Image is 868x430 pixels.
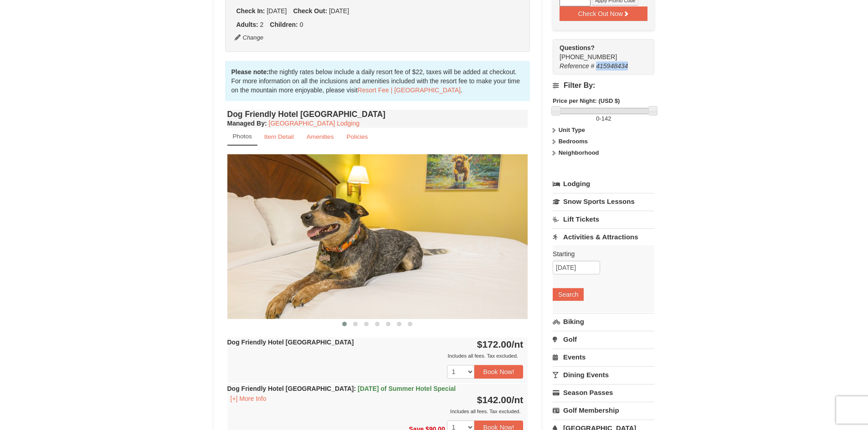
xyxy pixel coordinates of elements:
[346,133,368,140] small: Policies
[596,115,599,122] span: 0
[553,81,654,90] h4: Filter By:
[227,339,354,346] strong: Dog Friendly Hotel [GEOGRAPHIC_DATA]
[236,21,258,28] strong: Adults:
[553,228,654,245] a: Activities & Attractions
[227,407,524,416] div: Includes all fees. Tax excluded.
[227,394,270,404] button: [+] More Info
[293,7,327,15] strong: Check Out:
[227,128,257,146] a: Photos
[596,62,628,70] span: 415948434
[553,366,654,383] a: Dining Events
[225,61,530,101] div: the nightly rates below include a daily resort fee of $22, taxes will be added at checkout. For m...
[264,133,294,140] small: Item Detail
[553,249,647,258] label: Starting
[553,402,654,419] a: Golf Membership
[231,68,269,76] strong: Please note:
[553,211,654,228] a: Lift Tickets
[300,21,303,28] span: 0
[227,385,456,392] strong: Dog Friendly Hotel [GEOGRAPHIC_DATA]
[601,115,611,122] span: 142
[553,176,654,192] a: Lodging
[559,149,599,156] strong: Neighborhood
[553,97,620,104] strong: Price per Night: (USD $)
[560,43,638,61] span: [PHONE_NUMBER]
[270,21,298,28] strong: Children:
[269,120,360,127] a: [GEOGRAPHIC_DATA] Lodging
[560,6,647,21] button: Check Out Now
[553,384,654,401] a: Season Passes
[227,351,524,360] div: Includes all fees. Tax excluded.
[553,349,654,365] a: Events
[553,288,584,301] button: Search
[260,21,264,28] span: 2
[477,395,512,405] span: $142.00
[560,62,594,70] span: Reference #
[553,313,654,330] a: Biking
[329,7,349,15] span: [DATE]
[258,128,300,146] a: Item Detail
[354,385,356,392] span: :
[307,133,334,140] small: Amenities
[301,128,340,146] a: Amenities
[474,365,524,379] button: Book Now!
[553,114,654,123] label: -
[512,339,524,349] span: /nt
[227,120,267,127] strong: :
[227,154,528,319] img: 18876286-333-e32e5594.jpg
[559,126,585,133] strong: Unit Type
[340,128,374,146] a: Policies
[233,133,252,140] small: Photos
[358,86,461,94] a: Resort Fee | [GEOGRAPHIC_DATA]
[227,110,528,119] h4: Dog Friendly Hotel [GEOGRAPHIC_DATA]
[267,7,287,15] span: [DATE]
[559,138,588,145] strong: Bedrooms
[553,193,654,210] a: Snow Sports Lessons
[553,331,654,348] a: Golf
[560,44,595,51] strong: Questions?
[227,120,265,127] span: Managed By
[512,395,524,405] span: /nt
[358,385,456,392] span: [DATE] of Summer Hotel Special
[477,339,524,349] strong: $172.00
[236,7,265,15] strong: Check In:
[234,33,264,43] button: Change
